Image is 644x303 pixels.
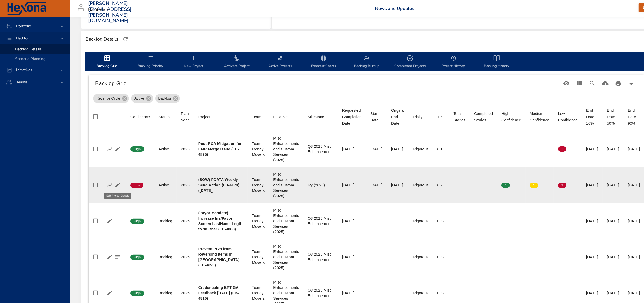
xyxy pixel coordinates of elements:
[131,94,153,103] div: Active
[558,110,577,123] div: Sort
[273,208,299,235] div: Misc Enhancements and Custom Services (2025)
[501,110,521,123] div: High Confidence
[158,146,172,152] div: Active
[454,110,466,123] div: Total Stories
[413,290,429,296] div: Rigorous
[607,182,619,188] div: [DATE]
[198,114,210,120] div: Project
[130,219,144,224] span: High
[474,110,493,123] div: Completed Stories
[130,114,150,120] span: Confidence
[391,182,404,188] div: [DATE]
[628,182,640,188] div: [DATE]
[273,136,299,163] div: Misc Enhancements and Custom Services (2025)
[612,77,625,90] button: Print
[625,77,638,90] button: Filter Table
[413,114,423,120] div: Risky
[437,218,445,224] div: 0.37
[437,182,445,188] div: 0.2
[155,94,180,103] div: Backlog
[558,183,566,188] span: 3
[586,254,598,260] div: [DATE]
[12,24,35,29] span: Portfolio
[12,36,34,41] span: Backlog
[478,55,515,69] span: Backlog History
[437,290,445,296] div: 0.37
[88,5,111,14] div: Raintree
[198,114,243,120] span: Project
[607,290,619,296] div: [DATE]
[342,107,362,127] div: Sort
[607,146,619,152] div: [DATE]
[558,110,577,123] div: Low Confidence
[273,114,288,120] div: Sort
[181,110,190,123] div: Plan Year
[252,285,265,301] div: Team Money Movers
[198,177,239,193] b: (SOW) PDATA Weekly Send Action (LB-4179) ([DATE])
[501,147,510,151] span: 0
[437,114,445,120] span: TP
[586,107,598,127] div: End Date 10%
[181,254,190,260] div: 2025
[413,254,429,260] div: Rigorous
[158,114,170,120] div: Sort
[628,107,640,127] div: End Date 90%
[88,1,132,24] h3: [PERSON_NAME][EMAIL_ADDRESS][PERSON_NAME][DOMAIN_NAME]
[391,107,404,127] div: Sort
[262,55,299,69] span: Active Projects
[308,114,324,120] div: Milestone
[105,181,114,189] button: Show Burnup
[474,110,493,123] div: Sort
[530,110,549,123] div: Sort
[342,182,362,188] div: [DATE]
[342,254,362,260] div: [DATE]
[454,110,466,123] div: Sort
[105,217,114,225] button: Edit Project Details
[252,177,265,193] div: Team Money Movers
[175,55,212,69] span: New Project
[342,107,362,127] div: Requested Completion Date
[308,144,333,154] div: Q3 2025 Misc Enhancements
[6,2,47,15] img: Hexona
[391,107,404,127] div: Original End Date
[15,56,45,61] span: Scenario Planning
[121,35,130,43] button: Refresh Page
[586,182,598,188] div: [DATE]
[273,243,299,271] div: Misc Enhancements and Custom Services (2025)
[252,114,262,120] div: Sort
[130,291,144,296] span: High
[413,182,429,188] div: Rigorous
[308,288,333,298] div: Q3 2025 Misc Enhancements
[348,55,385,69] span: Backlog Burnup
[530,110,549,123] span: Medium Confidence
[628,290,640,296] div: [DATE]
[95,79,560,88] h6: Backlog Grid
[181,290,190,296] div: 2025
[308,114,324,120] div: Sort
[342,290,362,296] div: [DATE]
[181,110,190,123] div: Sort
[158,114,172,120] span: Status
[252,114,265,120] span: Team
[273,172,299,199] div: Misc Enhancements and Custom Services (2025)
[607,254,619,260] div: [DATE]
[370,110,382,123] div: Start Date
[132,55,169,69] span: Backlog Priority
[558,147,566,151] span: 1
[198,211,242,231] b: (Payor Mandate) Increase Ins/Payor Screen LastName Lngth to 30 Char (LB-4860)
[501,110,521,123] div: Sort
[413,218,429,224] div: Rigorous
[560,77,573,90] button: Standard Views
[89,55,126,69] span: Backlog Grid
[530,147,538,151] span: 0
[437,114,442,120] div: Sort
[370,182,382,188] div: [DATE]
[586,146,598,152] div: [DATE]
[130,183,143,188] span: Low
[114,253,122,261] button: Project Notes
[573,77,586,90] button: View Columns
